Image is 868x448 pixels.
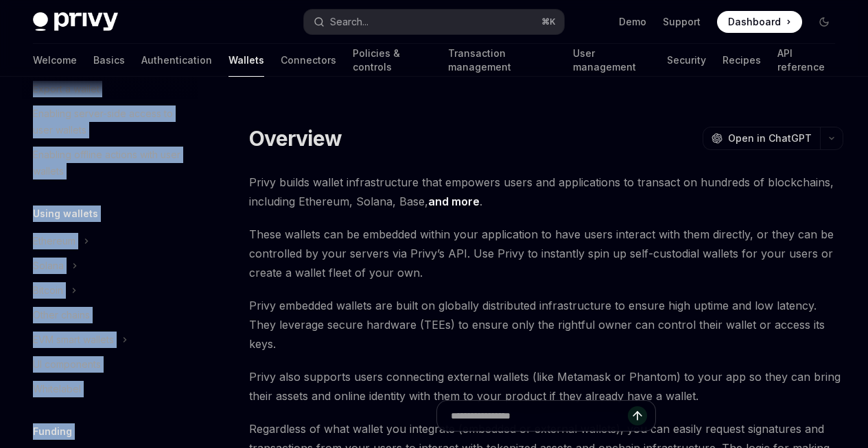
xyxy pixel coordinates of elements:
div: Whitelabel [33,381,81,397]
a: Connectors [281,44,336,77]
h5: Using wallets [33,206,98,222]
span: Open in ChatGPT [728,132,812,145]
div: Search... [330,14,368,30]
a: Other chains [22,303,198,327]
div: Solana [33,258,64,274]
div: Enabling server-side access to user wallets [33,105,189,138]
a: Security [667,44,706,77]
button: Send message [628,406,647,425]
a: Demo [619,15,646,29]
a: Enabling server-side access to user wallets [22,101,198,142]
a: Enabling offline actions with user wallets [22,142,198,184]
span: ⌘ K [541,16,556,27]
a: Dashboard [717,11,802,33]
a: API reference [777,44,835,77]
div: Enabling offline actions with user wallets [33,147,189,179]
a: Policies & controls [353,44,432,77]
img: dark logo [33,12,118,32]
div: Other chains [33,307,90,323]
a: UI components [22,352,198,377]
span: Privy builds wallet infrastructure that empowers users and applications to transact on hundreds o... [249,173,843,211]
div: Ethereum [33,233,75,249]
a: Wallets [228,44,264,77]
button: Search...⌘K [304,10,564,34]
a: Authentication [141,44,212,77]
a: Transaction management [448,44,557,77]
span: Privy embedded wallets are built on globally distributed infrastructure to ensure high uptime and... [249,296,843,353]
div: EVM smart wallets [33,332,114,348]
h5: Funding [33,423,72,440]
a: User management [573,44,650,77]
a: Basics [93,44,125,77]
a: Recipes [723,44,761,77]
h1: Overview [249,126,342,151]
span: Privy also supports users connecting external wallets (like Metamask or Phantom) to your app so t... [249,367,843,406]
button: Open in ChatGPT [703,127,820,150]
span: These wallets can be embedded within your application to have users interact with them directly, ... [249,225,843,282]
div: UI components [33,356,101,373]
a: and more [428,195,480,209]
span: Dashboard [728,15,781,29]
a: Whitelabel [22,377,198,401]
div: Bitcoin [33,282,63,299]
a: Support [663,15,701,29]
a: Welcome [33,44,77,77]
button: Toggle dark mode [813,11,835,33]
